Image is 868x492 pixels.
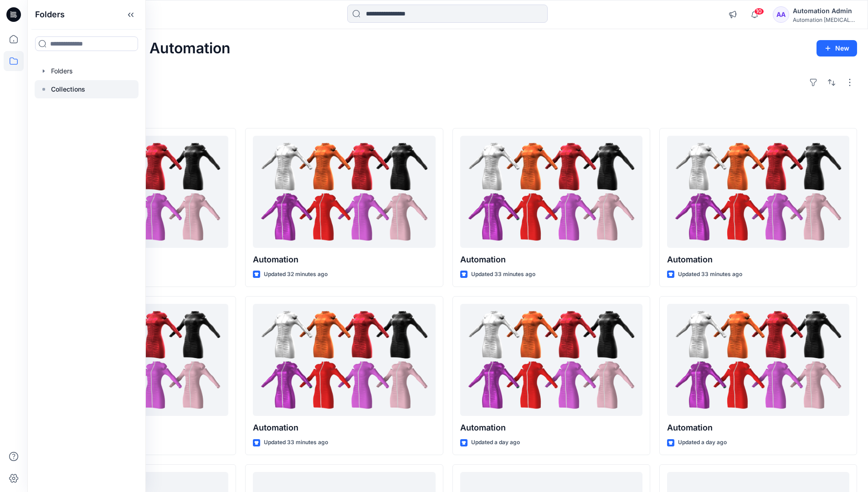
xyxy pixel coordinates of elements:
p: Updated 33 minutes ago [471,270,535,279]
p: Automation [460,421,642,434]
button: New [817,40,857,56]
p: Automation [460,253,642,266]
p: Automation [667,253,849,266]
a: Automation [667,136,849,248]
a: Automation [253,136,435,248]
span: 10 [754,8,764,15]
a: Automation [667,304,849,416]
p: Updated 32 minutes ago [264,270,328,279]
p: Updated a day ago [471,438,520,447]
a: Automation [460,304,642,416]
div: AA [773,6,789,23]
p: Updated 33 minutes ago [678,270,742,279]
p: Automation [667,421,849,434]
p: Collections [51,84,85,95]
a: Automation [460,136,642,248]
h4: Styles [38,108,857,119]
p: Updated a day ago [678,438,727,447]
p: Automation [253,421,435,434]
div: Automation Admin [793,5,857,16]
p: Automation [253,253,435,266]
div: Automation [MEDICAL_DATA]... [793,16,857,23]
p: Updated 33 minutes ago [264,438,328,447]
a: Automation [253,304,435,416]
